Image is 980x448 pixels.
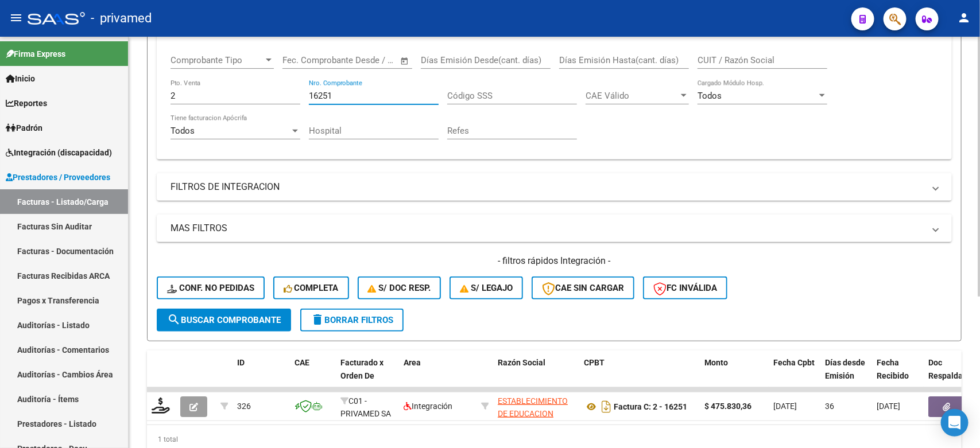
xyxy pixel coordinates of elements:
[6,146,112,159] span: Integración (discapacidad)
[6,97,47,110] span: Reportes
[284,283,339,293] span: Completa
[290,350,336,401] datatable-header-cell: CAE
[579,350,700,401] datatable-header-cell: CPBT
[233,350,290,401] datatable-header-cell: ID
[157,276,265,299] button: Conf. no pedidas
[769,350,820,401] datatable-header-cell: Fecha Cpbt
[399,350,477,401] datatable-header-cell: Area
[300,309,404,332] button: Borrar Filtros
[698,91,722,101] span: Todos
[773,402,797,411] span: [DATE]
[498,358,545,367] span: Razón Social
[498,396,572,445] span: ESTABLECIMIENTO DE EDUCACION ESPECIAL SER FELIZ S. R. L.
[704,402,752,411] strong: $ 475.830,36
[6,72,35,85] span: Inicio
[599,398,614,416] i: Descargar documento
[6,171,110,184] span: Prestadores / Proveedores
[643,276,727,299] button: FC Inválida
[358,276,441,299] button: S/ Doc Resp.
[653,283,717,293] span: FC Inválida
[532,276,634,299] button: CAE SIN CARGAR
[450,276,523,299] button: S/ legajo
[282,55,329,65] input: Fecha inicio
[157,255,952,267] h4: - filtros rápidos Integración -
[368,283,431,293] span: S/ Doc Resp.
[311,315,393,325] span: Borrar Filtros
[872,350,924,401] datatable-header-cell: Fecha Recibido
[877,358,909,380] span: Fecha Recibido
[157,215,952,242] mat-expansion-panel-header: MAS FILTROS
[340,358,384,380] span: Facturado x Orden De
[171,181,924,193] mat-panel-title: FILTROS DE INTEGRACION
[704,358,728,367] span: Monto
[273,276,349,299] button: Completa
[167,313,181,326] mat-icon: search
[167,315,281,325] span: Buscar Comprobante
[9,11,23,25] mat-icon: menu
[825,402,834,411] span: 36
[237,402,251,411] span: 326
[460,283,513,293] span: S/ legajo
[404,358,421,367] span: Area
[167,283,254,293] span: Conf. no pedidas
[404,402,452,411] span: Integración
[877,402,900,411] span: [DATE]
[91,6,152,31] span: - privamed
[493,350,579,401] datatable-header-cell: Razón Social
[6,48,65,60] span: Firma Express
[700,350,769,401] datatable-header-cell: Monto
[941,409,969,437] div: Open Intercom Messenger
[171,126,195,136] span: Todos
[171,55,264,65] span: Comprobante Tipo
[157,173,952,201] mat-expansion-panel-header: FILTROS DE INTEGRACION
[6,122,42,134] span: Padrón
[157,309,291,332] button: Buscar Comprobante
[773,358,815,367] span: Fecha Cpbt
[614,402,687,411] strong: Factura C: 2 - 16251
[340,396,391,419] span: C01 - PRIVAMED SA
[498,395,575,419] div: 30657156406
[311,313,324,326] mat-icon: delete
[542,283,624,293] span: CAE SIN CARGAR
[171,222,924,235] mat-panel-title: MAS FILTROS
[584,358,605,367] span: CPBT
[586,91,679,101] span: CAE Válido
[295,358,309,367] span: CAE
[237,358,245,367] span: ID
[825,358,865,380] span: Días desde Emisión
[398,54,412,68] button: Open calendar
[820,350,872,401] datatable-header-cell: Días desde Emisión
[336,350,399,401] datatable-header-cell: Facturado x Orden De
[957,11,971,25] mat-icon: person
[928,358,980,380] span: Doc Respaldatoria
[339,55,395,65] input: Fecha fin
